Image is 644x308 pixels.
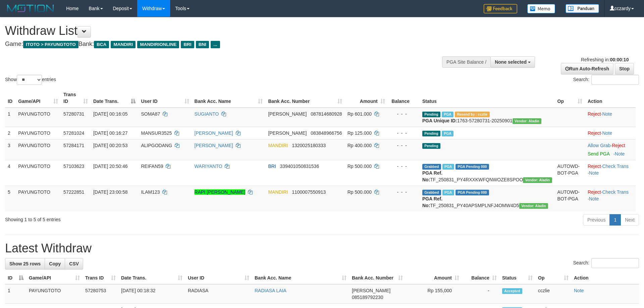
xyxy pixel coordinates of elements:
[462,284,499,304] td: -
[265,88,344,108] th: Bank Acc. Number: activate to sort column ascending
[63,189,84,195] span: 57222851
[141,143,172,148] span: ALIPGODANG
[195,130,233,136] a: [PERSON_NAME]
[588,151,609,157] a: Send PGA
[347,164,372,169] span: Rp 500.000
[535,272,571,284] th: Op: activate to sort column ascending
[195,143,233,148] a: [PERSON_NAME]
[462,272,499,284] th: Balance: activate to sort column ascending
[442,131,453,136] span: Marked by cczlie
[17,75,42,85] select: Showentries
[455,164,489,170] span: PGA Pending
[352,295,383,300] span: Copy 085189792230 to clipboard
[63,164,84,169] span: 57103623
[490,56,535,68] button: None selected
[602,164,629,169] a: Check Trans
[422,164,441,170] span: Grabbed
[268,189,288,195] span: MANDIRI
[422,170,442,182] b: PGA Ref. No:
[15,186,61,211] td: PAYUNGTOTO
[141,164,163,169] span: REIFAN59
[91,88,139,108] th: Date Trans.: activate to sort column descending
[185,284,252,304] td: RADIASA
[93,164,127,169] span: [DATE] 20:50:46
[5,272,26,284] th: ID: activate to sort column descending
[420,108,555,127] td: 1763-57280731-20250901
[499,272,535,284] th: Status: activate to sort column ascending
[292,189,326,195] span: Copy 1100007550913 to clipboard
[5,3,56,13] img: MOTION_logo.png
[422,131,440,136] span: Pending
[390,142,417,149] div: - - -
[311,111,342,117] span: Copy 087814680928 to clipboard
[26,284,83,304] td: PAYUNGTOTO
[5,186,15,211] td: 5
[573,75,639,85] label: Search:
[555,186,585,211] td: AUTOWD-BOT-PGA
[94,41,109,48] span: BCA
[111,41,136,48] span: MANDIRI
[420,88,555,108] th: Status
[588,189,601,195] a: Reject
[347,189,372,195] span: Rp 500.000
[502,288,522,294] span: Accepted
[5,24,423,38] h1: Withdraw List
[588,130,601,136] a: Reject
[442,112,453,117] span: Marked by cczlie
[5,213,263,223] div: Showing 1 to 5 of 5 entries
[5,160,15,186] td: 4
[49,261,61,266] span: Copy
[268,143,288,148] span: MANDIRI
[255,288,286,293] a: RADIASA LAIA
[5,75,56,85] label: Show entries
[15,88,61,108] th: Game/API: activate to sort column ascending
[422,190,441,195] span: Grabbed
[585,186,636,211] td: · ·
[585,139,636,160] td: ·
[585,88,636,108] th: Action
[93,130,127,136] span: [DATE] 00:16:27
[141,189,160,195] span: ILAM123
[527,4,555,13] img: Button%20Memo.svg
[268,111,307,117] span: [PERSON_NAME]
[390,163,417,170] div: - - -
[571,272,639,284] th: Action
[15,127,61,139] td: PAYUNGTOTO
[422,112,440,117] span: Pending
[83,284,118,304] td: 57280753
[195,111,219,117] a: SUGIANTO
[5,127,15,139] td: 2
[390,189,417,195] div: - - -
[5,41,423,48] h4: Game: Bank:
[585,127,636,139] td: ·
[23,41,78,48] span: ITOTO > PAYUNGTOTO
[5,108,15,127] td: 1
[574,288,584,293] a: Note
[588,111,601,117] a: Reject
[252,272,349,284] th: Bank Acc. Name: activate to sort column ascending
[585,160,636,186] td: · ·
[347,130,372,136] span: Rp 125.000
[602,189,629,195] a: Check Trans
[5,242,639,255] h1: Latest Withdraw
[588,143,612,148] span: ·
[585,108,636,127] td: ·
[442,56,490,68] div: PGA Site Balance /
[45,258,65,269] a: Copy
[588,143,610,148] a: Allow Grab
[5,139,15,160] td: 3
[311,130,342,136] span: Copy 083848966756 to clipboard
[93,143,127,148] span: [DATE] 00:20:53
[495,59,527,65] span: None selected
[185,272,252,284] th: User ID: activate to sort column ascending
[610,57,629,62] strong: 00:00:10
[63,143,84,148] span: 57284171
[422,196,442,208] b: PGA Ref. No:
[141,111,160,117] span: SOMA87
[573,258,639,268] label: Search:
[602,111,612,117] a: Note
[347,143,372,148] span: Rp 400.000
[9,261,41,266] span: Show 25 rows
[442,190,454,195] span: Marked by cczlie
[561,63,613,74] a: Run Auto-Refresh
